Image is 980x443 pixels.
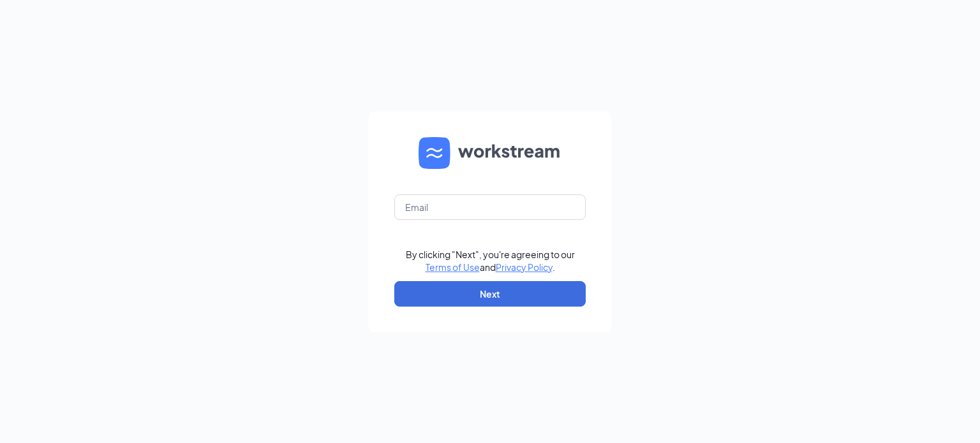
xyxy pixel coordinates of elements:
[394,281,586,307] button: Next
[426,261,480,273] a: Terms of Use
[406,248,575,273] div: By clicking "Next", you're agreeing to our and .
[496,261,553,273] a: Privacy Policy
[394,194,586,220] input: Email
[419,137,561,169] img: WS logo and Workstream text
